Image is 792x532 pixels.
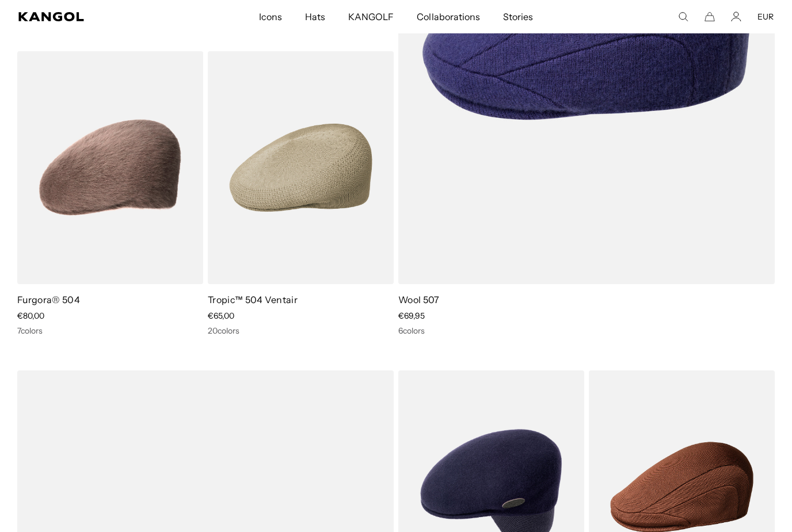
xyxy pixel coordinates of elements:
[17,311,44,321] span: €80,00
[17,294,80,305] a: Furgora® 504
[208,294,298,305] a: Tropic™ 504 Ventair
[705,12,715,22] button: Cart
[208,311,234,321] span: €65,00
[208,51,394,285] img: Tropic™ 504 Ventair
[678,12,688,22] summary: Search here
[398,326,775,336] div: 6 colors
[17,326,203,336] div: 7 colors
[18,12,171,21] a: Kangol
[731,12,741,22] a: Account
[757,12,774,22] button: EUR
[398,311,425,321] span: €69,95
[398,294,440,305] a: Wool 507
[17,51,203,285] img: Furgora® 504
[208,326,394,336] div: 20 colors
